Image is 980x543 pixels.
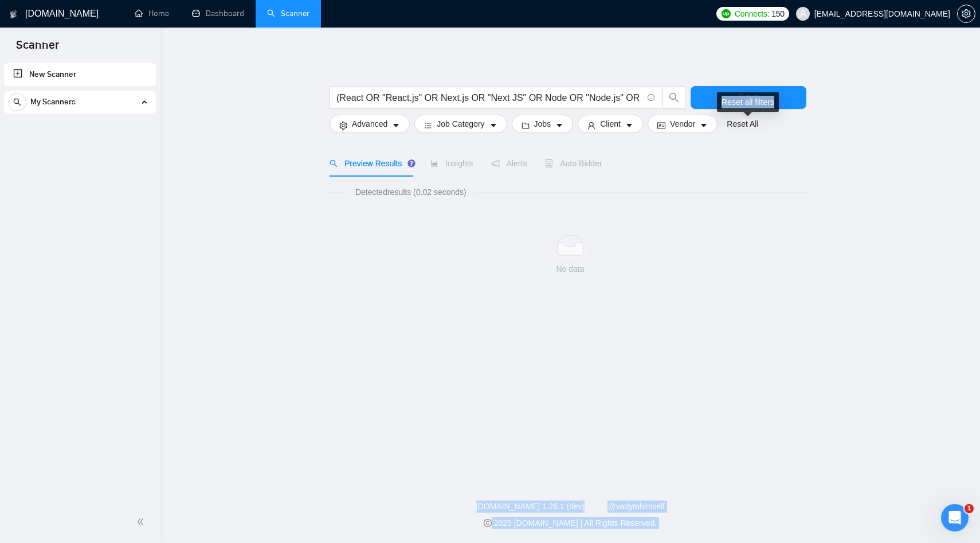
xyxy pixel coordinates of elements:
[339,263,802,275] div: No data
[492,159,500,167] span: notification
[799,10,807,18] span: user
[957,5,975,23] button: setting
[545,159,553,167] span: robot
[648,115,718,133] button: idcardVendorcaret-down
[670,118,695,130] span: Vendor
[330,159,338,167] span: search
[492,159,527,168] span: Alerts
[512,115,574,133] button: folderJobscaret-down
[352,118,387,130] span: Advanced
[13,63,147,86] a: New Scanner
[625,121,633,130] span: caret-down
[607,502,665,511] a: @vadymhimself
[347,186,475,198] span: Detected results (0.02 seconds)
[392,121,400,130] span: caret-down
[9,98,26,106] span: search
[771,7,784,20] span: 150
[578,115,643,133] button: userClientcaret-down
[330,115,410,133] button: settingAdvancedcaret-down
[941,504,969,532] iframe: Intercom live chat
[663,92,685,103] span: search
[30,91,76,114] span: My Scanners
[663,86,685,109] button: search
[192,9,244,18] a: dashboardDashboard
[555,121,563,130] span: caret-down
[10,5,18,24] img: logo
[722,9,731,18] img: upwork-logo.png
[136,516,148,528] span: double-left
[958,9,975,18] span: setting
[414,115,507,133] button: barsJob Categorycaret-down
[717,92,779,112] div: Reset all filters
[489,121,497,130] span: caret-down
[691,86,806,109] button: Save
[4,63,156,86] li: New Scanner
[657,121,665,130] span: idcard
[170,517,971,529] div: 2025 [DOMAIN_NAME] | All Rights Reserved.
[727,118,758,130] a: Reset All
[545,159,602,168] span: Auto Bidder
[957,9,975,18] a: setting
[600,118,621,130] span: Client
[648,94,655,101] span: info-circle
[430,159,438,167] span: area-chart
[4,91,156,118] li: My Scanners
[484,519,492,527] span: copyright
[522,121,530,130] span: folder
[7,37,68,61] span: Scanner
[437,118,484,130] span: Job Category
[267,9,309,18] a: searchScanner
[339,121,347,130] span: setting
[406,158,417,169] div: Tooltip anchor
[424,121,432,130] span: bars
[700,121,708,130] span: caret-down
[336,91,642,105] input: Search Freelance Jobs...
[430,159,473,168] span: Insights
[735,7,769,20] span: Connects:
[738,90,759,104] span: Save
[135,9,169,18] a: homeHome
[8,93,26,111] button: search
[476,502,585,511] a: [DOMAIN_NAME] 1.26.1 (dev)
[587,121,595,130] span: user
[965,504,974,513] span: 1
[330,159,412,168] span: Preview Results
[534,118,551,130] span: Jobs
